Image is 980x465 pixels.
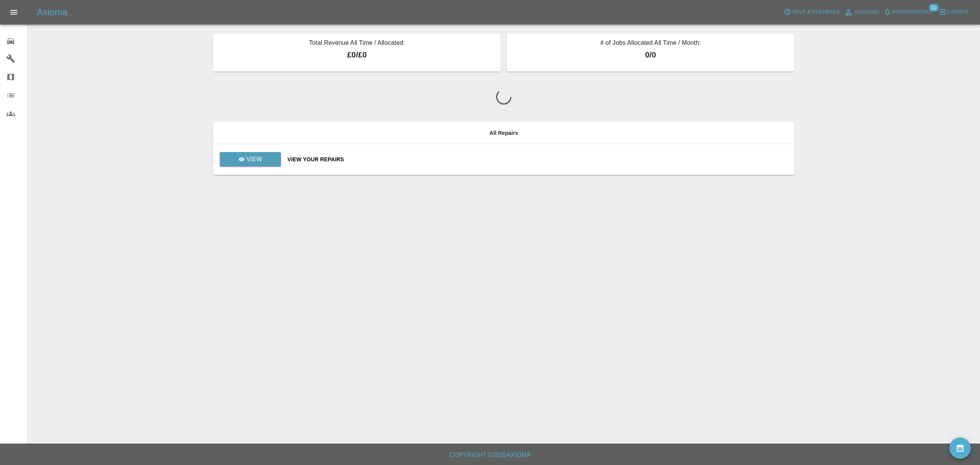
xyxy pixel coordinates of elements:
span: Logout [947,8,969,16]
button: Notifications [882,6,934,18]
h5: Axioma [37,6,67,18]
span: Notifications [892,8,932,16]
a: View [219,156,281,162]
p: View [246,155,262,164]
span: Help & Feedback [792,8,840,16]
span: 11 [929,4,938,11]
a: View Your Repairs [287,156,788,163]
button: # of Jobs Allocated All Time / Month:0/0 [507,34,794,72]
span: Account [854,8,880,17]
p: Total Revenue All Time / Allocated: [219,38,495,49]
button: Open drawer [5,3,23,21]
button: availability [949,437,971,459]
a: View [220,152,281,167]
th: All Repairs [213,122,794,144]
p: # of Jobs Allocated All Time / Month: [513,38,788,49]
button: Logout [937,6,971,18]
a: Account [842,6,882,18]
p: 0 / 0 [513,49,788,61]
p: £0 / £0 [219,49,495,61]
button: Total Revenue All Time / Allocated:£0/£0 [213,34,501,72]
h6: Copyright © 2025 Axioma [6,450,974,460]
button: Help & Feedback [782,6,842,18]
